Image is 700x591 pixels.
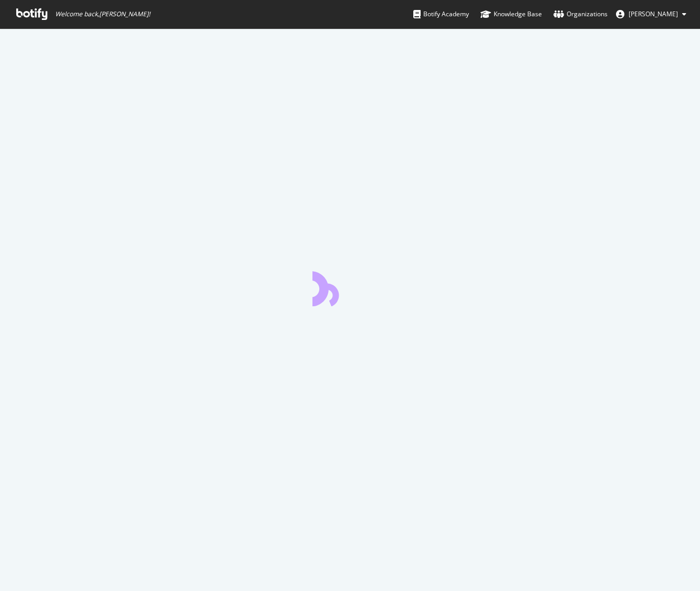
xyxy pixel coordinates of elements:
[629,9,678,18] span: Kate Fischer
[413,9,469,19] div: Botify Academy
[480,9,542,19] div: Knowledge Base
[553,9,608,19] div: Organizations
[608,6,695,23] button: [PERSON_NAME]
[55,10,150,18] span: Welcome back, [PERSON_NAME] !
